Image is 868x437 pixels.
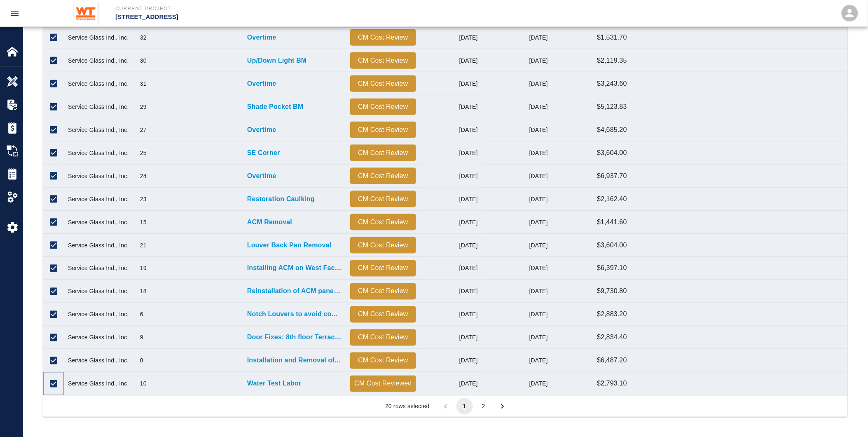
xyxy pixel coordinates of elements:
[140,218,147,226] div: 15
[353,333,413,343] p: CM Cost Review
[73,2,99,25] img: Whiting-Turner
[247,287,342,296] a: Reinstallation of ACM panels on the West Facade due to...
[353,148,413,158] p: CM Cost Review
[436,398,512,415] nav: pagination navigation
[115,12,479,22] p: [STREET_ADDRESS]
[353,240,413,250] p: CM Cost Review
[597,240,627,250] p: $3,604.00
[68,103,129,111] div: Service Glass Ind., Inc.
[482,257,552,280] div: [DATE]
[247,125,276,135] a: Overtime
[140,241,147,249] div: 21
[68,172,129,180] div: Service Glass Ind., Inc.
[247,56,307,66] p: Up/Down Light BM
[456,398,473,415] button: page 1
[353,287,413,296] p: CM Cost Review
[597,148,627,158] p: $3,604.00
[247,333,342,343] a: Door Fixes: 8th floor Terraces
[597,33,627,42] p: $1,531.70
[140,149,147,157] div: 25
[247,379,301,389] a: Water Test Labor
[68,195,129,203] div: Service Glass Ind., Inc.
[420,141,482,164] div: [DATE]
[247,240,331,250] a: Louver Back Pan Removal
[597,287,627,296] p: $9,730.80
[420,118,482,141] div: [DATE]
[140,80,147,88] div: 31
[247,171,276,181] a: Overtime
[482,26,552,49] div: [DATE]
[68,149,129,157] div: Service Glass Ind., Inc.
[247,217,292,227] a: ACM Removal
[597,194,627,204] p: $2,162.40
[68,334,129,342] div: Service Glass Ind., Inc.
[597,379,627,389] p: $2,793.10
[140,380,147,388] div: 10
[68,380,129,388] div: Service Glass Ind., Inc.
[68,287,129,296] div: Service Glass Ind., Inc.
[482,372,552,395] div: [DATE]
[247,263,342,273] p: Installing ACM on West Facade
[482,141,552,164] div: [DATE]
[482,188,552,211] div: [DATE]
[247,102,304,112] a: Shade Pocket BM
[140,56,147,65] div: 30
[482,49,552,72] div: [DATE]
[420,257,482,280] div: [DATE]
[420,188,482,211] div: [DATE]
[353,56,413,66] p: CM Cost Review
[353,310,413,320] p: CM Cost Review
[140,126,147,134] div: 27
[482,234,552,257] div: [DATE]
[353,356,413,366] p: CM Cost Review
[420,49,482,72] div: [DATE]
[482,118,552,141] div: [DATE]
[68,56,129,65] div: Service Glass Ind., Inc.
[597,56,627,66] p: $2,119.35
[482,72,552,95] div: [DATE]
[353,194,413,204] p: CM Cost Review
[353,125,413,135] p: CM Cost Review
[140,195,147,203] div: 23
[247,310,342,320] p: Notch Louvers to avoid concrete beams
[247,148,280,158] a: SE Corner
[482,326,552,349] div: [DATE]
[247,194,315,204] a: Restoration Caulking
[597,217,627,227] p: $1,441.60
[353,217,413,227] p: CM Cost Review
[115,5,479,12] p: Current Project
[68,218,129,226] div: Service Glass Ind., Inc.
[247,79,276,89] p: Overtime
[140,103,147,111] div: 29
[247,33,276,42] a: Overtime
[420,95,482,118] div: [DATE]
[482,211,552,234] div: [DATE]
[68,357,129,365] div: Service Glass Ind., Inc.
[597,263,627,273] p: $6,397.10
[140,357,143,365] div: 8
[597,310,627,320] p: $2,883.20
[420,72,482,95] div: [DATE]
[140,310,143,319] div: 6
[353,171,413,181] p: CM Cost Review
[482,303,552,326] div: [DATE]
[420,234,482,257] div: [DATE]
[420,26,482,49] div: [DATE]
[353,379,413,389] p: CM Cost Reviewed
[597,171,627,181] p: $6,937.70
[353,102,413,112] p: CM Cost Review
[597,79,627,89] p: $3,243.60
[68,80,129,88] div: Service Glass Ind., Inc.
[482,95,552,118] div: [DATE]
[385,402,429,411] div: 20 rows selected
